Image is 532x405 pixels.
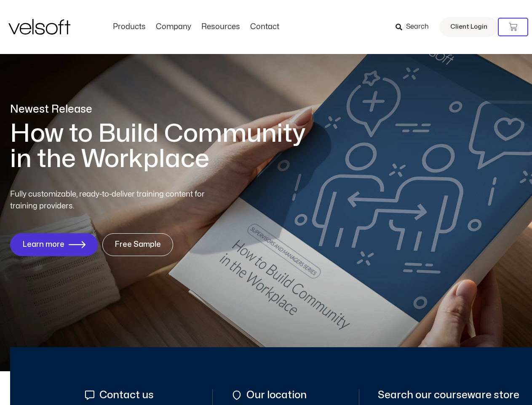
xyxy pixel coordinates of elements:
[10,102,318,117] p: Newest Release
[115,240,161,249] span: Free Sample
[22,240,64,249] span: Learn more
[102,233,173,256] a: Free Sample
[196,22,245,32] a: ResourcesMenu Toggle
[406,22,429,32] span: Search
[440,17,498,37] a: Client Login
[97,389,154,401] span: Contact us
[450,22,487,32] span: Client Login
[108,22,151,32] a: ProductsMenu Toggle
[8,19,70,35] img: Velsoft Training Materials
[396,20,435,34] a: Search
[245,22,284,32] a: ContactMenu Toggle
[151,22,196,32] a: CompanyMenu Toggle
[10,121,318,172] h1: How to Build Community in the Workplace
[378,389,519,401] span: Search our courseware store
[10,233,98,256] a: Learn more
[244,389,307,401] span: Our location
[10,189,220,212] p: Fully customizable, ready-to-deliver training content for training providers.
[108,22,284,32] nav: Menu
